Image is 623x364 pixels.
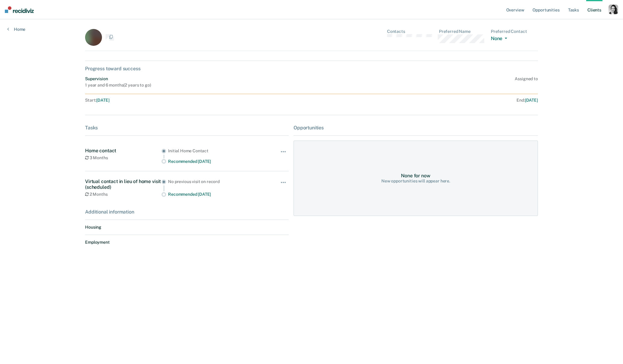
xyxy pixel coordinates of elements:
div: Progress toward success [85,66,538,71]
dt: Preferred Name [439,29,486,34]
div: New opportunities will appear here. [381,179,450,184]
a: Home [7,27,25,32]
div: End : [314,98,538,103]
div: Virtual contact in lieu of home visit (scheduled) [85,179,161,190]
div: None for now [401,173,430,179]
dt: Contacts [387,29,434,34]
div: Home contact [85,148,161,154]
dt: Housing [85,225,289,230]
div: Supervision [85,76,151,81]
div: Opportunities [294,125,538,131]
img: Recidiviz [5,6,34,13]
div: 1 year and 6 months ( 2 years to go ) [85,83,151,88]
div: Assigned to [515,76,538,88]
dt: Employment [85,240,289,245]
div: Start : [85,98,312,103]
div: Additional information [85,209,289,215]
span: [DATE] [96,98,109,103]
div: 3 Months [85,155,161,160]
div: Recommended [DATE] [168,192,263,197]
button: None [491,36,510,43]
div: No previous visit on record [168,179,263,184]
div: Tasks [85,125,289,131]
div: Recommended [DATE] [168,159,263,164]
div: 2 Months [85,192,161,197]
dt: Preferred Contact [491,29,538,34]
div: Initial Home Contact [168,148,263,154]
span: [DATE] [525,98,538,103]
